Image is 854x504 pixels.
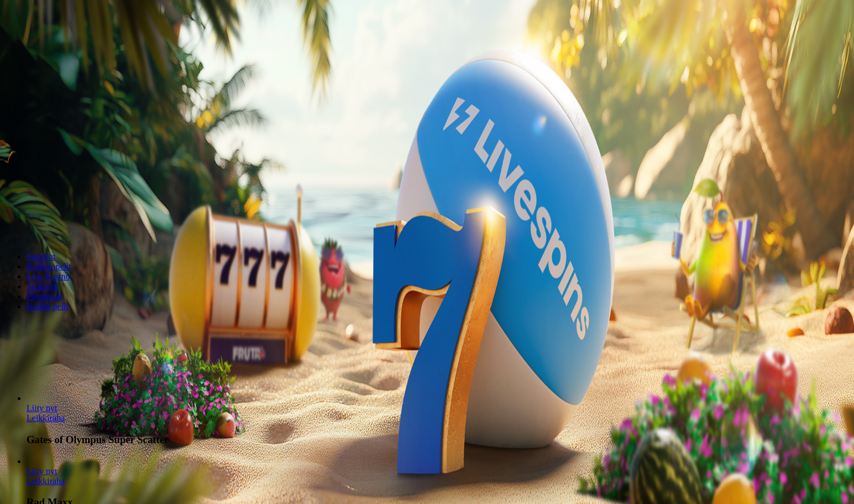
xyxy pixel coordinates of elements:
[27,282,59,291] a: Jackpotit
[27,262,71,271] a: Kolikkopelit
[4,233,850,332] header: Lobby
[27,476,65,486] a: Rad Maxx
[27,393,850,446] article: Gates of Olympus Super Scatter
[27,252,55,261] a: Suositut
[4,233,850,311] nav: Lobby
[27,403,57,413] span: Liity nyt
[27,434,850,446] h3: Gates of Olympus Super Scatter
[27,413,65,423] a: Gates of Olympus Super Scatter
[27,292,62,301] a: Pöytäpelit
[27,466,57,476] a: Rad Maxx
[27,272,70,281] a: Live Kasino
[27,466,57,476] span: Liity nyt
[27,403,57,413] a: Gates of Olympus Super Scatter
[27,302,69,311] a: Kaikki pelit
